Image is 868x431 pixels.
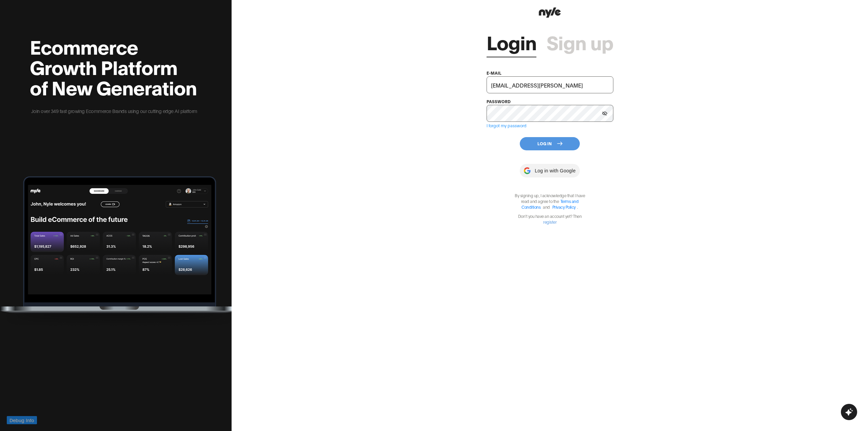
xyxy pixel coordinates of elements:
a: Terms and Conditions [521,199,578,209]
p: By signing up, I acknowledge that I have read and agree to the . [511,192,589,210]
button: Debug Info [7,416,37,424]
a: Privacy Policy [552,204,576,209]
a: Login [487,32,536,52]
button: Log in with Google [520,164,579,177]
span: Debug Info [9,416,34,424]
h2: Ecommerce Growth Platform of New Generation [30,36,198,97]
a: I forgot my password [487,123,527,128]
button: Log In [520,137,580,150]
p: Join over 349 fast growing Ecommerce Brands using our cutting edge AI platform [30,107,198,115]
a: register [543,219,556,224]
p: Don't you have an account yet? Then [511,213,589,225]
a: Sign up [547,32,613,52]
label: password [487,99,511,104]
span: and [541,204,552,209]
label: e-mail [487,70,501,75]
